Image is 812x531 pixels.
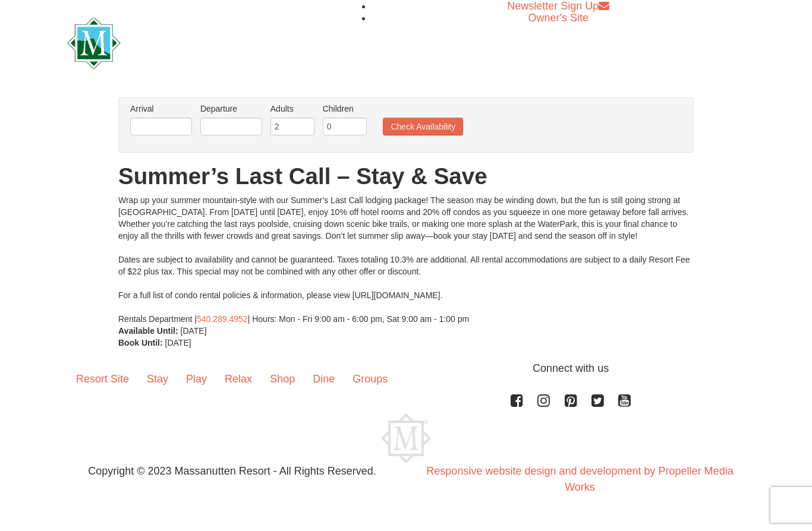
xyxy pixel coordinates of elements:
[67,17,339,69] img: Massanutten Resort Logo
[270,103,314,115] label: Adults
[197,314,248,324] a: 540.289.4952
[323,103,367,115] label: Children
[118,326,178,336] strong: Available Until:
[304,361,344,397] a: Dine
[67,27,339,55] a: Massanutten Resort
[118,194,694,325] div: Wrap up your summer mountain-style with our Summer’s Last Call lodging package! The season may be...
[528,12,588,24] a: Owner's Site
[130,103,192,115] label: Arrival
[216,361,261,397] a: Relax
[118,338,163,347] strong: Book Until:
[344,361,396,397] a: Groups
[383,118,463,135] button: Check Availability
[118,165,694,188] h1: Summer’s Last Call – Stay & Save
[181,326,207,336] span: [DATE]
[261,361,304,397] a: Shop
[67,361,745,377] p: Connect with us
[200,103,262,115] label: Departure
[177,361,216,397] a: Play
[58,463,406,479] p: Copyright © 2023 Massanutten Resort - All Rights Reserved.
[165,338,191,347] span: [DATE]
[67,361,138,397] a: Resort Site
[381,413,431,463] img: Massanutten Resort Logo
[426,465,733,493] a: Responsive website design and development by Propeller Media Works
[138,361,177,397] a: Stay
